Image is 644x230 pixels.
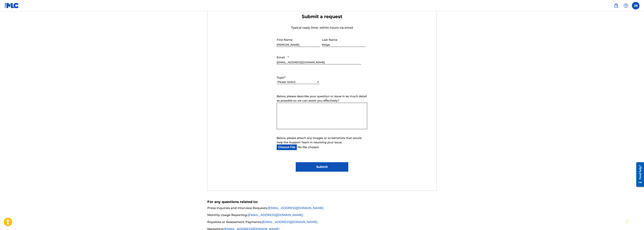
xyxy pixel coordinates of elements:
a: [EMAIL_ADDRESS][DOMAIN_NAME] [248,213,303,217]
span: Topic [277,76,284,79]
span: Typical reply time: within hours via email [291,26,353,29]
div: User Menu [632,2,639,9]
input: Submit [296,162,348,172]
span: Below, please describe your question or issue in as much detail as possible so we can assist you ... [277,94,367,102]
iframe: Resource Center [633,159,644,190]
a: Public Search [612,2,620,9]
h5: For any questions related to: [207,200,437,204]
span: Below, please attach any images or screenshots that would help the Support Team in resolving your... [277,136,361,144]
img: search [614,3,618,8]
h2: Submit a request [277,14,367,19]
div: Help [622,2,630,9]
img: MLC Logo [5,3,19,8]
a: [EMAIL_ADDRESS][DOMAIN_NAME] [262,220,317,224]
iframe: Chat Widget [625,212,644,230]
li: Press Inquiries and Interview Requests: [207,206,437,213]
img: help [624,3,628,8]
a: [EMAIL_ADDRESS][DOMAIN_NAME] [268,206,323,210]
div: Drag [626,216,629,227]
li: Royalties or Assessment Payments: [207,220,437,227]
li: Monthly Usage Reporting: [207,213,437,220]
